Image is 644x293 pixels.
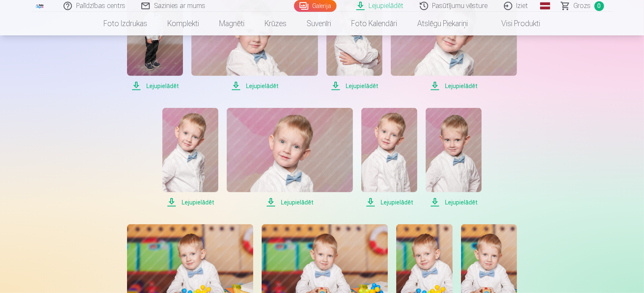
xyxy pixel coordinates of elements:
[209,12,255,35] a: Magnēti
[408,12,478,35] a: Atslēgu piekariņi
[227,197,353,207] span: Lejupielādēt
[94,12,158,35] a: Foto izdrukas
[255,12,297,35] a: Krūzes
[191,81,318,91] span: Lejupielādēt
[574,1,591,11] span: Grozs
[162,108,218,207] a: Lejupielādēt
[426,108,482,207] a: Lejupielādēt
[594,1,604,11] span: 0
[35,3,45,8] img: /fa1
[391,81,517,91] span: Lejupielādēt
[361,197,417,207] span: Lejupielādēt
[127,81,183,91] span: Lejupielādēt
[162,197,218,207] span: Lejupielādēt
[361,108,417,207] a: Lejupielādēt
[426,197,482,207] span: Lejupielādēt
[297,12,342,35] a: Suvenīri
[227,108,353,207] a: Lejupielādēt
[326,81,382,91] span: Lejupielādēt
[342,12,408,35] a: Foto kalendāri
[158,12,209,35] a: Komplekti
[478,12,551,35] a: Visi produkti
